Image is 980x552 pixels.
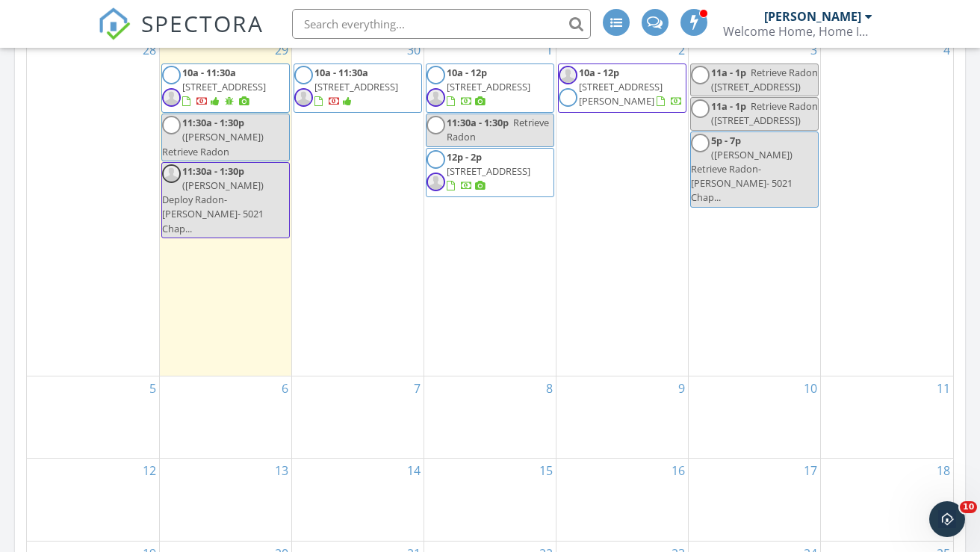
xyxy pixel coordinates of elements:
img: blankwhitesquarethumbnail.jpg [691,66,710,84]
a: 10a - 11:30a [STREET_ADDRESS] [161,63,290,113]
td: Go to October 16, 2025 [556,459,689,541]
a: 10a - 12p [STREET_ADDRESS] [447,66,530,108]
a: SPECTORA [98,20,264,52]
img: blankwhitesquarethumbnail.jpg [294,66,313,84]
td: Go to October 12, 2025 [27,459,159,541]
img: default-user-f0147aede5fd5fa78ca7ade42f37bd4542148d508eef1c3d3ea960f66861d68b.jpg [427,173,445,191]
img: blankwhitesquarethumbnail.jpg [427,150,445,169]
td: Go to October 7, 2025 [291,376,424,458]
span: SPECTORA [141,7,264,39]
span: 12p - 2p [447,150,482,164]
a: 10a - 12p [STREET_ADDRESS][PERSON_NAME] [558,63,686,113]
span: 10a - 11:30a [182,66,236,79]
span: Retrieve Radon ([STREET_ADDRESS]) [711,99,818,127]
td: Go to October 8, 2025 [424,376,556,458]
img: default-user-f0147aede5fd5fa78ca7ade42f37bd4542148d508eef1c3d3ea960f66861d68b.jpg [427,88,445,107]
a: Go to September 30, 2025 [404,38,424,62]
a: 10a - 11:30a [STREET_ADDRESS] [294,63,422,113]
a: Go to October 8, 2025 [543,376,556,400]
a: Go to October 5, 2025 [146,376,159,400]
a: Go to October 13, 2025 [272,459,291,483]
a: Go to October 7, 2025 [411,376,424,400]
span: Retrieve Radon [447,116,549,143]
td: Go to October 13, 2025 [159,459,291,541]
span: 11:30a - 1:30p [447,116,509,129]
a: Go to October 10, 2025 [801,376,820,400]
img: default-user-f0147aede5fd5fa78ca7ade42f37bd4542148d508eef1c3d3ea960f66861d68b.jpg [162,164,181,183]
a: 10a - 12p [STREET_ADDRESS][PERSON_NAME] [579,66,683,108]
a: Go to October 4, 2025 [940,38,953,62]
img: blankwhitesquarethumbnail.jpg [162,116,181,134]
span: 11a - 1p [711,66,746,79]
a: Go to October 1, 2025 [543,38,556,62]
img: blankwhitesquarethumbnail.jpg [427,66,445,84]
a: Go to October 16, 2025 [669,459,688,483]
img: blankwhitesquarethumbnail.jpg [427,116,445,134]
a: Go to October 3, 2025 [807,38,820,62]
a: Go to October 15, 2025 [536,459,556,483]
img: blankwhitesquarethumbnail.jpg [691,134,710,152]
td: Go to October 3, 2025 [689,38,821,376]
div: Welcome Home, Home Inspections LLC [723,24,872,39]
a: Go to October 2, 2025 [675,38,688,62]
img: The Best Home Inspection Software - Spectora [98,7,131,40]
td: Go to September 28, 2025 [27,38,159,376]
a: 10a - 12p [STREET_ADDRESS] [426,63,554,113]
td: Go to October 1, 2025 [424,38,556,376]
img: blankwhitesquarethumbnail.jpg [162,66,181,84]
input: Search everything... [292,9,591,39]
td: Go to October 14, 2025 [291,459,424,541]
span: 10a - 11:30a [314,66,368,79]
a: Go to October 11, 2025 [934,376,953,400]
td: Go to October 18, 2025 [821,459,953,541]
td: Go to September 30, 2025 [291,38,424,376]
img: default-user-f0147aede5fd5fa78ca7ade42f37bd4542148d508eef1c3d3ea960f66861d68b.jpg [162,88,181,107]
td: Go to October 15, 2025 [424,459,556,541]
a: Go to October 14, 2025 [404,459,424,483]
td: Go to October 2, 2025 [556,38,689,376]
td: Go to October 11, 2025 [821,376,953,458]
span: ([PERSON_NAME]) Retrieve Radon [162,130,264,158]
td: Go to October 5, 2025 [27,376,159,458]
td: Go to October 10, 2025 [689,376,821,458]
span: [STREET_ADDRESS] [447,164,530,178]
td: Go to September 29, 2025 [159,38,291,376]
img: default-user-f0147aede5fd5fa78ca7ade42f37bd4542148d508eef1c3d3ea960f66861d68b.jpg [294,88,313,107]
img: default-user-f0147aede5fd5fa78ca7ade42f37bd4542148d508eef1c3d3ea960f66861d68b.jpg [559,66,577,84]
a: Go to October 18, 2025 [934,459,953,483]
td: Go to October 9, 2025 [556,376,689,458]
span: [STREET_ADDRESS] [447,80,530,93]
a: 10a - 11:30a [STREET_ADDRESS] [182,66,266,108]
td: Go to October 4, 2025 [821,38,953,376]
a: Go to October 12, 2025 [140,459,159,483]
span: 11:30a - 1:30p [182,116,244,129]
a: 12p - 2p [STREET_ADDRESS] [426,148,554,197]
a: Go to September 29, 2025 [272,38,291,62]
a: Go to October 9, 2025 [675,376,688,400]
span: 11:30a - 1:30p [182,164,244,178]
span: [STREET_ADDRESS][PERSON_NAME] [579,80,663,108]
span: 11a - 1p [711,99,746,113]
img: blankwhitesquarethumbnail.jpg [691,99,710,118]
span: ([PERSON_NAME]) Deploy Radon- [PERSON_NAME]- 5021 Chap... [162,179,264,235]
a: Go to October 6, 2025 [279,376,291,400]
a: Go to October 17, 2025 [801,459,820,483]
td: Go to October 6, 2025 [159,376,291,458]
span: 5p - 7p [711,134,741,147]
span: 10a - 12p [447,66,487,79]
iframe: Intercom live chat [929,501,965,537]
span: 10 [960,501,977,513]
span: Retrieve Radon ([STREET_ADDRESS]) [711,66,818,93]
div: [PERSON_NAME] [764,9,861,24]
td: Go to October 17, 2025 [689,459,821,541]
span: [STREET_ADDRESS] [314,80,398,93]
a: 10a - 11:30a [STREET_ADDRESS] [314,66,398,108]
a: 12p - 2p [STREET_ADDRESS] [447,150,530,192]
span: [STREET_ADDRESS] [182,80,266,93]
img: blankwhitesquarethumbnail.jpg [559,88,577,107]
span: 10a - 12p [579,66,619,79]
span: ([PERSON_NAME]) Retrieve Radon- [PERSON_NAME]- 5021 Chap... [691,148,793,205]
